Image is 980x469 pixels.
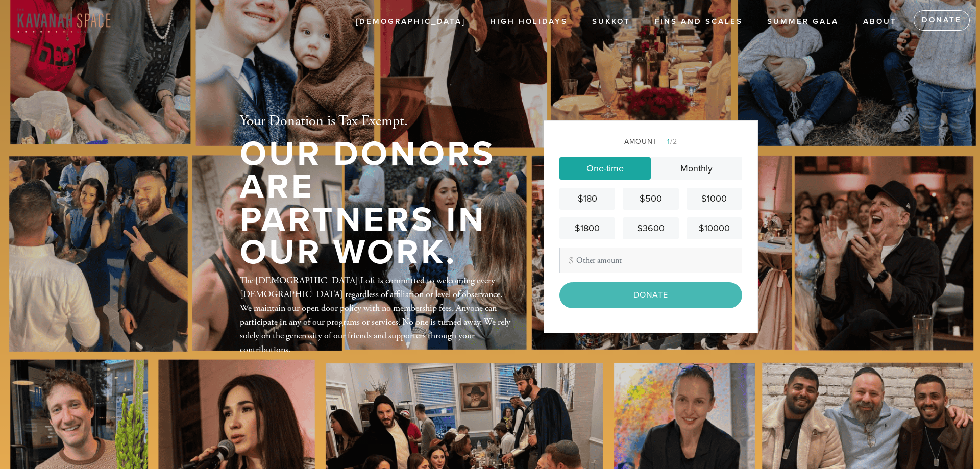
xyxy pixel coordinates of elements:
[687,188,742,210] a: $1000
[759,12,846,32] a: Summer Gala
[627,192,674,206] div: $500
[627,221,674,235] div: $3600
[563,221,611,235] div: $1800
[559,248,742,273] input: Other amount
[240,274,510,356] div: The [DEMOGRAPHIC_DATA] Loft is committed to welcoming every [DEMOGRAPHIC_DATA] regardless of affi...
[914,10,970,31] a: Donate
[623,188,678,210] a: $500
[563,192,611,206] div: $180
[482,12,575,32] a: High Holidays
[559,136,742,147] div: Amount
[559,157,651,180] a: One-time
[584,12,638,32] a: Sukkot
[647,12,750,32] a: Fins and Scales
[240,113,510,130] h2: Your Donation is Tax Exempt.
[559,217,615,239] a: $1800
[855,12,904,32] a: ABOUT
[691,221,738,235] div: $10000
[559,188,615,210] a: $180
[15,7,112,34] img: KavanahSpace%28Red-sand%29%20%281%29.png
[691,192,738,206] div: $1000
[687,217,742,239] a: $10000
[661,137,677,146] span: /2
[667,137,670,146] span: 1
[651,157,742,180] a: Monthly
[348,12,473,32] a: [DEMOGRAPHIC_DATA]
[240,138,510,269] h1: Our Donors are Partners in Our Work.
[623,217,678,239] a: $3600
